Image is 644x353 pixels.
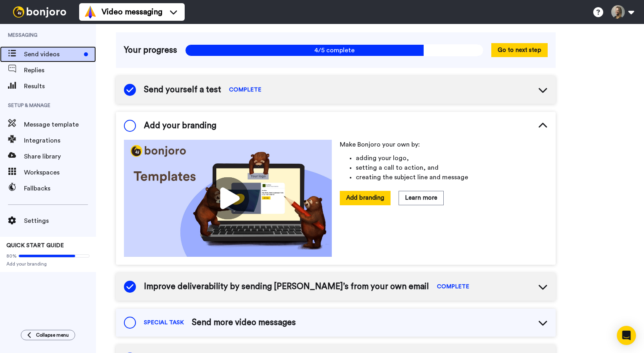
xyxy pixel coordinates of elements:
span: Send yourself a test [144,84,221,96]
span: COMPLETE [437,283,469,291]
span: 80% [6,253,17,259]
span: Message template [24,120,96,129]
li: creating the subject line and message [356,173,548,182]
span: Send more video messages [192,317,296,329]
img: bj-logo-header-white.svg [10,6,70,18]
span: Video messaging [102,6,162,18]
li: adding your logo, [356,153,548,163]
span: Fallbacks [24,184,96,193]
button: Add branding [340,191,391,205]
span: 4/5 complete [185,44,483,56]
span: Integrations [24,136,96,145]
span: QUICK START GUIDE [6,243,64,248]
span: SPECIAL TASK [144,319,184,327]
button: Collapse menu [21,330,75,340]
li: setting a call to action, and [356,163,548,173]
span: Share library [24,152,96,161]
span: Results [24,81,96,91]
div: Open Intercom Messenger [617,326,636,345]
p: Make Bonjoro your own by: [340,140,548,149]
span: Collapse menu [36,332,69,338]
img: cf57bf495e0a773dba654a4906436a82.jpg [124,140,332,257]
span: Add your branding [6,261,90,267]
button: Go to next step [491,43,548,57]
span: COMPLETE [229,86,261,94]
span: Workspaces [24,168,96,177]
span: Improve deliverability by sending [PERSON_NAME]’s from your own email [144,281,429,293]
span: Send videos [24,50,81,59]
span: Add your branding [144,120,216,132]
span: Your progress [124,44,177,56]
span: Settings [24,216,96,226]
button: Learn more [399,191,444,205]
img: vm-color.svg [84,6,97,18]
span: Replies [24,65,96,75]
